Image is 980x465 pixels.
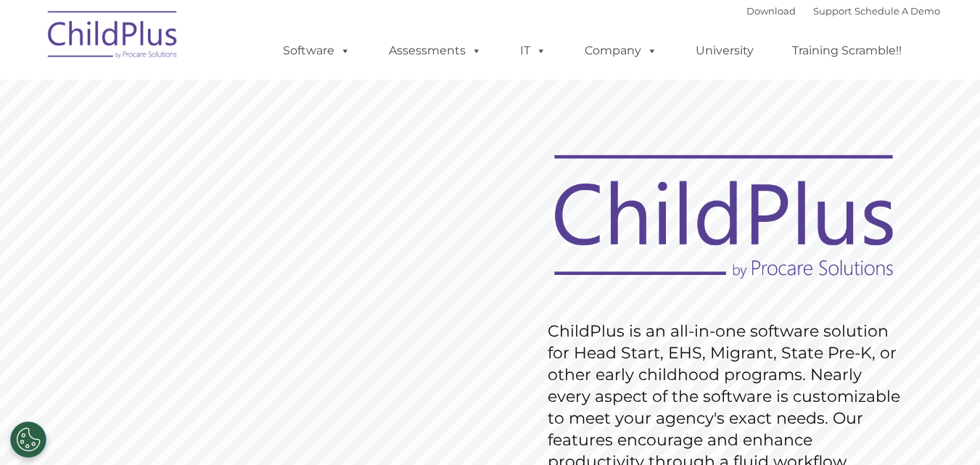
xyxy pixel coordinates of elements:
button: Cookies Settings [10,421,46,458]
a: Schedule A Demo [855,5,940,17]
a: Assessments [374,36,496,65]
a: IT [506,36,561,65]
a: Company [570,36,672,65]
img: ChildPlus by Procare Solutions [41,1,186,73]
a: University [681,36,768,65]
a: Software [268,36,365,65]
a: Download [746,5,796,17]
a: Training Scramble!! [778,36,916,65]
font: | [746,5,940,17]
a: Support [813,5,852,17]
